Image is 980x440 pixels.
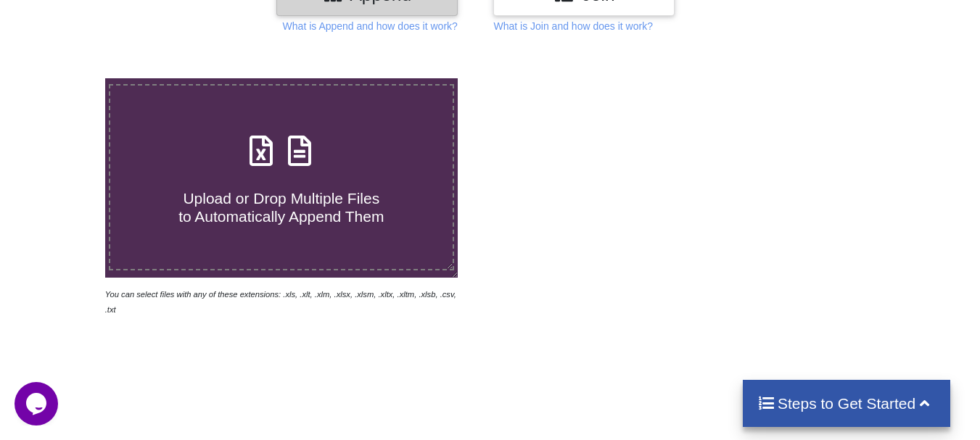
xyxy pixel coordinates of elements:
p: What is Append and how does it work? [283,19,458,33]
p: What is Join and how does it work? [493,19,652,33]
iframe: chat widget [15,382,61,426]
span: Upload or Drop Multiple Files to Automatically Append Them [178,190,384,225]
h4: Steps to Get Started [757,394,936,412]
i: You can select files with any of these extensions: .xls, .xlt, .xlm, .xlsx, .xlsm, .xltx, .xltm, ... [105,290,456,314]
